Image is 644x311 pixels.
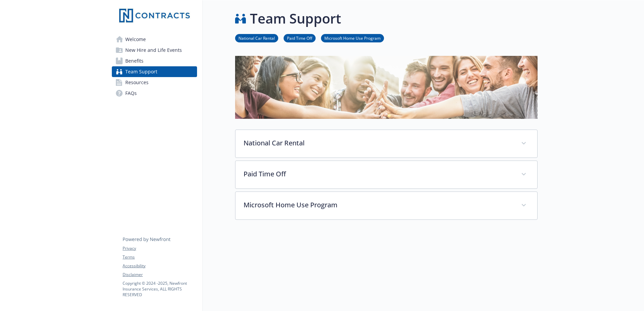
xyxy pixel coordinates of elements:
a: Resources [112,77,197,88]
span: New Hire and Life Events [125,45,182,56]
p: National Car Rental [244,138,513,148]
a: Welcome [112,34,197,45]
span: FAQs [125,88,137,99]
span: Welcome [125,34,146,45]
a: Paid Time Off [284,35,316,41]
a: New Hire and Life Events [112,45,197,56]
a: Disclaimer [123,272,197,278]
div: Paid Time Off [235,161,537,188]
div: National Car Rental [235,130,537,158]
a: Terms [123,254,197,260]
p: Paid Time Off [244,169,513,179]
div: Microsoft Home Use Program [235,192,537,219]
a: Benefits [112,56,197,66]
a: Accessibility [123,263,197,269]
span: Benefits [125,56,143,66]
img: team support page banner [235,56,538,119]
a: Privacy [123,245,197,251]
a: Microsoft Home Use Program [321,35,384,41]
a: FAQs [112,88,197,99]
h1: Team Support [250,8,341,29]
span: Team Support [125,66,157,77]
p: Microsoft Home Use Program [244,200,513,210]
a: National Car Rental [235,35,278,41]
p: Copyright © 2024 - 2025 , Newfront Insurance Services, ALL RIGHTS RESERVED [123,280,197,298]
a: Team Support [112,66,197,77]
span: Resources [125,77,149,88]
